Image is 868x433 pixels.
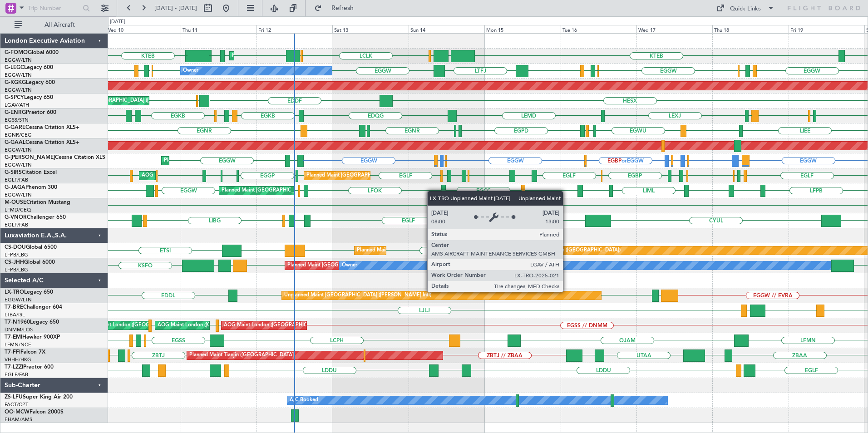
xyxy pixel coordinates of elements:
[5,80,26,85] span: G-KGKG
[24,22,96,28] span: All Aircraft
[284,289,431,302] div: Unplanned Maint [GEOGRAPHIC_DATA] ([PERSON_NAME] Intl)
[5,147,32,153] a: EGGW/LTN
[712,25,788,33] div: Thu 18
[5,125,79,130] a: G-GARECessna Citation XLS+
[5,364,23,370] span: T7-LZZI
[5,290,24,295] span: LX-TRO
[306,169,449,182] div: Planned Maint [GEOGRAPHIC_DATA] ([GEOGRAPHIC_DATA])
[28,1,80,15] input: Trip Number
[154,4,197,12] span: [DATE] - [DATE]
[712,1,779,15] button: Quick Links
[357,244,500,257] div: Planned Maint [GEOGRAPHIC_DATA] ([GEOGRAPHIC_DATA])
[5,110,26,115] span: G-ENRG
[5,192,32,198] a: EGGW/LTN
[5,215,66,220] a: G-VNORChallenger 650
[5,251,28,258] a: LFPB/LBG
[5,162,32,168] a: EGGW/LTN
[158,319,259,332] div: AOG Maint London ([GEOGRAPHIC_DATA])
[5,416,32,423] a: EHAM/AMS
[5,102,29,108] a: LGAV/ATH
[789,25,864,33] div: Fri 19
[324,5,362,11] span: Refresh
[5,305,23,310] span: T7-BRE
[5,125,25,130] span: G-GARE
[181,25,256,33] div: Thu 11
[5,57,32,64] a: EGGW/LTN
[5,50,28,55] span: G-FOMO
[5,266,28,273] a: LFPB/LBG
[5,349,45,355] a: T7-FFIFalcon 7X
[5,215,27,220] span: G-VNOR
[5,200,26,205] span: M-OUSE
[5,394,73,400] a: ZS-LFUSuper King Air 200
[5,349,20,355] span: T7-FFI
[310,1,365,15] button: Refresh
[5,305,62,310] a: T7-BREChallenger 604
[5,335,60,340] a: T7-EMIHawker 900XP
[256,25,332,33] div: Fri 12
[5,320,30,325] span: T7-N1960
[512,244,621,257] div: Planned Maint London ([GEOGRAPHIC_DATA])
[5,221,28,228] a: EGLF/FAB
[5,72,32,79] a: EGGW/LTN
[5,177,28,183] a: EGLF/FAB
[5,185,57,190] a: G-JAGAPhenom 300
[5,117,29,123] a: EGSS/STN
[5,335,22,340] span: T7-EMI
[142,169,211,182] div: AOG Maint [PERSON_NAME]
[85,319,187,332] div: AOG Maint London ([GEOGRAPHIC_DATA])
[5,110,56,115] a: G-ENRGPraetor 600
[164,154,307,167] div: Planned Maint [GEOGRAPHIC_DATA] ([GEOGRAPHIC_DATA])
[409,25,484,33] div: Sun 14
[5,155,55,160] span: G-[PERSON_NAME]
[484,25,560,33] div: Mon 15
[5,245,26,250] span: CS-DOU
[5,170,22,175] span: G-SIRS
[342,259,357,272] div: Owner
[110,18,125,26] div: [DATE]
[5,95,24,100] span: G-SPCY
[5,394,23,400] span: ZS-LFU
[5,65,53,70] a: G-LEGCLegacy 600
[5,296,32,303] a: EGGW/LTN
[5,207,31,213] a: LFMD/CEQ
[636,25,712,33] div: Wed 17
[730,5,761,14] div: Quick Links
[5,200,70,205] a: M-OUSECitation Mustang
[183,64,198,78] div: Owner
[104,25,180,33] div: Wed 10
[5,170,57,175] a: G-SIRSCitation Excel
[287,259,430,272] div: Planned Maint [GEOGRAPHIC_DATA] ([GEOGRAPHIC_DATA])
[5,80,55,85] a: G-KGKGLegacy 600
[5,364,54,370] a: T7-LZZIPraetor 600
[5,290,53,295] a: LX-TROLegacy 650
[5,320,59,325] a: T7-N1960Legacy 650
[189,349,295,362] div: Planned Maint Tianjin ([GEOGRAPHIC_DATA])
[10,18,99,32] button: All Aircraft
[5,260,55,265] a: CS-JHHGlobal 6000
[290,394,318,407] div: A/C Booked
[332,25,408,33] div: Sat 13
[5,401,28,408] a: FACT/CPT
[51,94,198,108] div: Unplanned Maint [GEOGRAPHIC_DATA] ([PERSON_NAME] Intl)
[222,184,365,197] div: Planned Maint [GEOGRAPHIC_DATA] ([GEOGRAPHIC_DATA])
[5,87,32,93] a: EGGW/LTN
[5,95,53,100] a: G-SPCYLegacy 650
[5,185,25,190] span: G-JAGA
[5,371,28,378] a: EGLF/FAB
[5,50,59,55] a: G-FOMOGlobal 6000
[5,132,32,138] a: EGNR/CEG
[5,356,31,363] a: VHHH/HKG
[5,155,105,160] a: G-[PERSON_NAME]Cessna Citation XLS
[224,319,325,332] div: AOG Maint London ([GEOGRAPHIC_DATA])
[561,25,636,33] div: Tue 16
[5,65,24,70] span: G-LEGC
[5,140,25,145] span: G-GAAL
[5,326,33,333] a: DNMM/LOS
[5,341,31,348] a: LFMN/NCE
[5,409,30,415] span: OO-MCW
[5,409,64,415] a: OO-MCWFalcon 2000S
[5,245,57,250] a: CS-DOUGlobal 6500
[232,49,375,63] div: Planned Maint [GEOGRAPHIC_DATA] ([GEOGRAPHIC_DATA])
[5,140,79,145] a: G-GAALCessna Citation XLS+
